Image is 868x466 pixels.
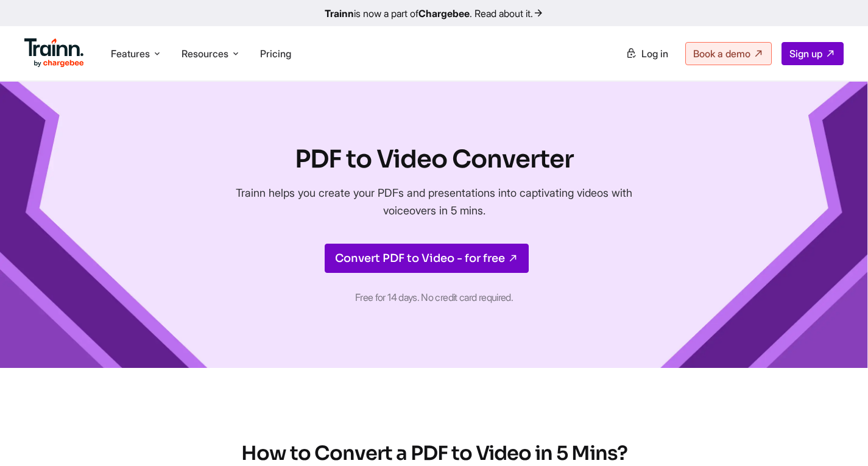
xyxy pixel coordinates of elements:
[693,48,750,60] span: Book a demo
[230,143,638,177] h1: PDF to Video Converter
[230,184,638,219] p: Trainn helps you create your PDFs and presentations into captivating videos with voiceovers in 5 ...
[685,42,772,65] a: Book a demo
[230,288,638,307] p: Free for 14 days. No credit card required.
[789,48,822,60] span: Sign up
[260,48,291,60] a: Pricing
[111,47,150,60] span: Features
[782,42,844,65] a: Sign up
[418,7,470,19] b: Chargebee
[182,47,228,60] span: Resources
[325,244,529,273] a: Convert PDF to Video - for free
[325,7,354,19] b: Trainn
[641,48,668,60] span: Log in
[618,43,676,65] a: Log in
[24,38,84,68] img: Trainn Logo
